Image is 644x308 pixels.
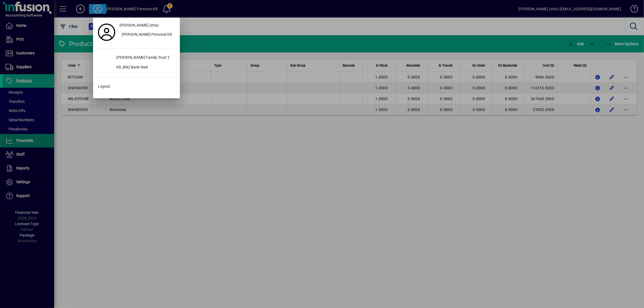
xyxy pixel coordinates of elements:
[112,63,177,73] div: KR_BNZ Bank feed
[120,22,159,28] span: [PERSON_NAME] (xtra)
[96,63,177,73] button: KR_BNZ Bank feed
[96,53,177,63] button: [PERSON_NAME] Family Trust 2
[117,20,177,30] a: [PERSON_NAME] (xtra)
[117,30,177,40] button: [PERSON_NAME] Personal KR
[98,84,110,89] span: Logout
[96,81,177,91] button: Logout
[112,53,177,63] div: [PERSON_NAME] Family Trust 2
[96,27,117,37] a: Profile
